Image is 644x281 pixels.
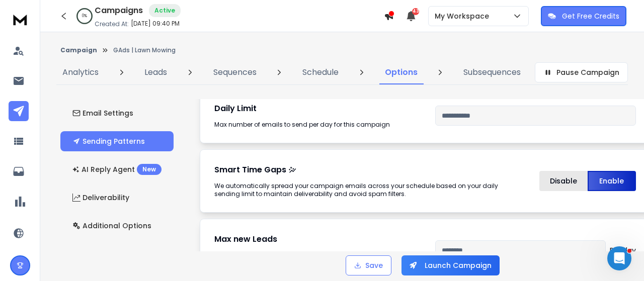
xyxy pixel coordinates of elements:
[412,8,419,15] span: 43
[72,221,151,231] p: Additional Options
[302,66,339,78] p: Schedule
[541,6,626,26] button: Get Free Credits
[56,60,105,84] a: Analytics
[72,136,145,146] p: Sending Patterns
[72,164,162,175] p: AI Reply Agent
[539,171,588,191] button: Disable
[60,46,97,54] button: Campaign
[296,60,345,84] a: Schedule
[214,103,415,115] h1: Daily Limit
[214,233,415,245] h1: Max new Leads
[588,171,636,191] button: Enable
[60,131,174,151] button: Sending Patterns
[60,159,174,179] button: AI Reply AgentNew
[214,182,519,198] div: We automatically spread your campaign emails across your schedule based on your daily sending lim...
[379,60,424,84] a: Options
[82,13,87,19] p: 0 %
[113,46,176,54] p: GAds | Lawn Mowing
[214,121,415,129] div: Max number of emails to send per day for this campaign
[10,10,30,29] img: logo
[346,255,391,275] button: Save
[463,66,521,78] p: Subsequences
[457,60,527,84] a: Subsequences
[131,20,180,28] p: [DATE] 09:40 PM
[401,255,500,275] button: Launch Campaign
[149,4,181,17] div: Active
[207,60,263,84] a: Sequences
[95,5,143,17] h1: Campaigns
[213,66,257,78] p: Sequences
[144,66,167,78] p: Leads
[60,188,174,208] button: Deliverability
[607,246,631,270] iframe: Intercom live chat
[137,164,162,175] div: New
[214,164,519,176] p: Smart Time Gaps
[138,60,173,84] a: Leads
[72,193,129,203] p: Deliverability
[60,216,174,236] button: Additional Options
[535,62,628,82] button: Pause Campaign
[435,11,493,21] p: My Workspace
[385,66,418,78] p: Options
[95,20,129,28] p: Created At:
[562,11,619,21] p: Get Free Credits
[610,245,636,255] p: Per day
[72,108,133,118] p: Email Settings
[60,103,174,123] button: Email Settings
[62,66,99,78] p: Analytics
